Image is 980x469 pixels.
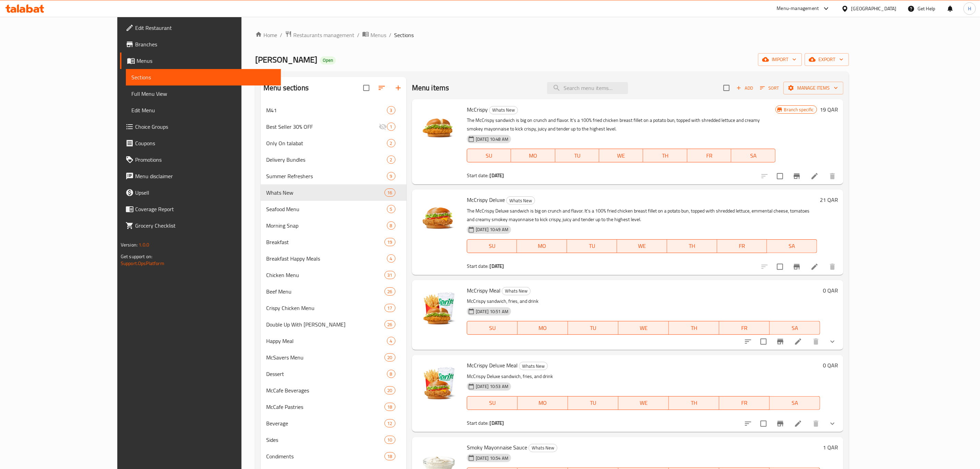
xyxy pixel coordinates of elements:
[385,271,395,279] div: items
[789,84,838,92] span: Manage items
[266,106,387,114] span: M41
[126,85,281,102] a: Full Menu View
[772,398,817,408] span: SA
[261,267,406,283] div: Chicken Menu31
[385,321,395,328] span: 26
[139,240,149,249] span: 1.0.0
[968,5,971,12] span: H
[567,239,617,253] button: TU
[266,123,379,131] div: Best Seller 30% OFF
[135,188,275,197] span: Upsell
[261,432,406,448] div: Sides10
[255,31,849,39] nav: breadcrumb
[520,241,564,251] span: MO
[467,442,527,453] span: Smoky Mayonnaise Sauce
[120,201,281,217] a: Coverage Report
[387,370,395,378] div: items
[529,444,557,452] div: Whats New
[266,188,384,197] div: Whats New
[514,151,552,161] span: MO
[385,453,395,460] span: 18
[261,151,406,168] div: Delivery Bundles2
[770,396,820,410] button: SA
[387,107,395,114] span: 3
[261,201,406,217] div: Seafood Menu5
[720,241,765,251] span: FR
[266,238,384,246] div: Breakfast
[555,149,599,162] button: TU
[120,184,281,201] a: Upsell
[717,239,767,253] button: FR
[387,156,395,164] div: items
[824,259,841,275] button: delete
[783,82,843,94] button: Manage items
[669,321,719,335] button: TH
[820,105,838,114] h6: 19 QAR
[387,255,395,262] span: 4
[266,320,384,329] div: Double Up With McDonald's
[135,221,275,230] span: Grocery Checklist
[385,288,395,295] span: 26
[646,151,684,161] span: TH
[385,353,395,362] div: items
[490,171,504,180] b: [DATE]
[467,285,500,296] span: McCrispy Meal
[672,323,717,333] span: TH
[379,123,387,131] svg: Inactive section
[266,403,384,411] span: McCafe Pastries
[387,254,395,263] div: items
[719,81,734,95] span: Select section
[470,241,515,251] span: SU
[489,106,518,114] span: Whats New
[266,287,384,296] div: Beef Menu
[266,139,387,147] div: Only On talabat
[811,263,819,271] a: Edit menu item
[261,316,406,333] div: Double Up With [PERSON_NAME]26
[820,195,838,205] h6: 21 QAR
[417,361,461,404] img: McCrispy Deluxe Meal
[772,415,789,432] button: Branch-specific-item
[756,334,771,349] span: Select to update
[263,83,309,93] h2: Menu sections
[756,83,783,93] span: Sort items
[467,171,489,180] span: Start date:
[261,250,406,267] div: Breakfast Happy Meals4
[266,337,387,345] div: Happy Meal
[767,239,817,253] button: SA
[293,31,354,39] span: Restaurants management
[266,320,384,329] span: Double Up With [PERSON_NAME]
[385,354,395,361] span: 20
[473,136,511,142] span: [DATE] 10:48 AM
[261,135,406,151] div: Only On talabat2
[266,221,387,230] div: Morning Snap
[690,151,729,161] span: FR
[529,444,557,452] span: Whats New
[120,168,281,184] a: Menu disclaimer
[519,362,548,370] div: Whats New
[121,240,138,249] span: Version:
[467,396,518,410] button: SU
[568,396,618,410] button: TU
[467,372,820,381] p: McCrispy Deluxe sandwich, fries, and drink
[266,452,384,460] div: Condiments
[387,338,395,344] span: 4
[266,436,384,444] span: Sides
[135,205,275,213] span: Coverage Report
[387,205,395,213] div: items
[120,135,281,151] a: Coupons
[722,323,767,333] span: FR
[387,371,395,377] span: 8
[568,321,618,335] button: TU
[387,172,395,180] div: items
[387,222,395,229] span: 8
[387,173,395,180] span: 9
[823,443,838,452] h6: 1 QAR
[385,190,395,196] span: 16
[808,333,824,350] button: delete
[760,84,779,92] span: Sort
[781,106,817,113] span: Branch specific
[266,419,384,427] span: Beverage
[135,40,275,48] span: Branches
[266,205,387,213] div: Seafood Menu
